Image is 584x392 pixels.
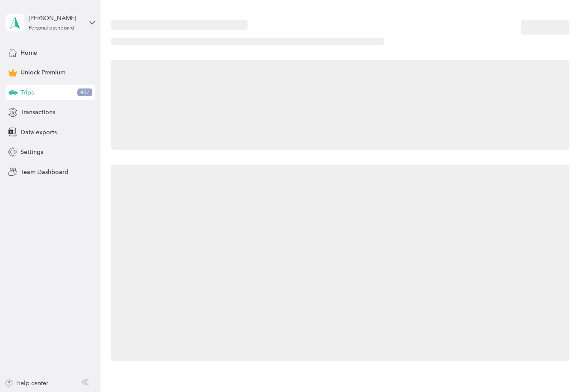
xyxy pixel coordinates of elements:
span: Settings [21,147,43,156]
span: Home [21,48,37,57]
button: Help center [5,379,48,388]
span: Trips [21,88,34,97]
span: Transactions [21,108,55,117]
span: 407 [77,88,92,96]
span: Unlock Premium [21,68,65,77]
div: Personal dashboard [29,26,74,31]
span: Data exports [21,128,57,137]
div: [PERSON_NAME] [29,14,82,23]
iframe: Everlance-gr Chat Button Frame [536,344,584,392]
span: Team Dashboard [21,168,68,177]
